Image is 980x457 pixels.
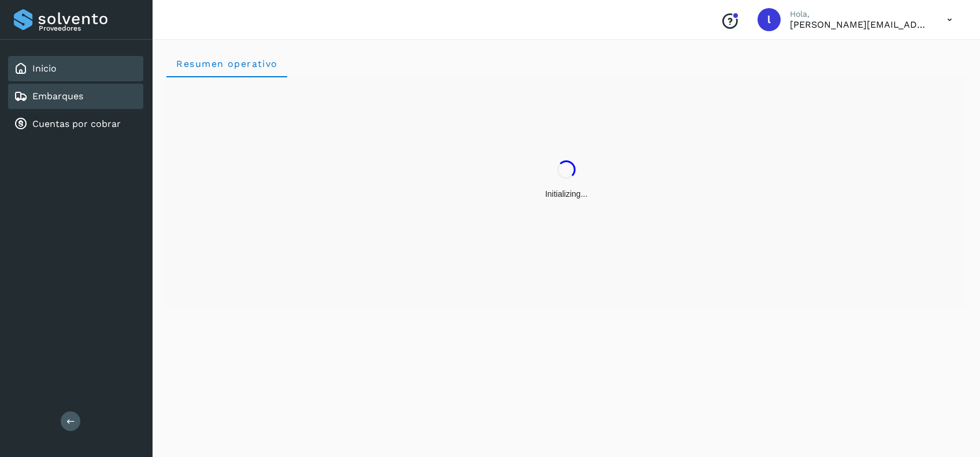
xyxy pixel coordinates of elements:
p: Proveedores [39,24,139,32]
a: Embarques [32,91,83,102]
p: lorena.rojo@serviciosatc.com.mx [790,19,929,30]
div: Cuentas por cobrar [8,111,143,137]
div: Embarques [8,84,143,109]
a: Cuentas por cobrar [32,118,121,129]
p: Hola, [790,9,929,19]
span: Resumen operativo [176,58,278,69]
div: Inicio [8,56,143,81]
a: Inicio [32,63,57,74]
